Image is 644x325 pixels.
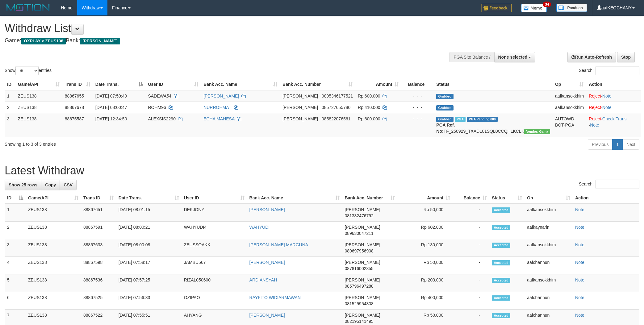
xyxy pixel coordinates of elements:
[525,274,573,292] td: aafkansokkhim
[589,94,601,98] a: Reject
[345,266,373,271] span: Copy 087816002355 to clipboard
[26,274,81,292] td: ZEUS138
[249,260,285,265] a: [PERSON_NAME]
[453,274,489,292] td: -
[602,116,627,121] a: Check Trans
[397,204,453,222] td: Rp 50,000
[498,55,528,60] span: None selected
[5,3,52,12] img: MOTION_logo.png
[95,116,127,121] span: [DATE] 12:34:50
[586,90,641,102] td: ·
[589,105,601,110] a: Reject
[575,260,584,265] a: Note
[26,257,81,274] td: ZEUS138
[586,113,641,137] td: · ·
[81,204,116,222] td: 88867651
[148,105,166,110] span: ROHM96
[345,319,373,324] span: Copy 082195141495 to clipboard
[5,204,26,222] td: 1
[596,180,639,189] input: Search:
[64,182,73,187] span: CSV
[453,222,489,239] td: -
[81,192,116,204] th: Trans ID: activate to sort column ascending
[249,295,301,300] a: RAYFITO WIDIARMAWAN
[116,274,182,292] td: [DATE] 07:57:25
[15,66,39,75] select: Showentries
[622,139,639,150] a: Next
[492,225,510,230] span: Accepted
[41,180,60,190] a: Copy
[556,4,587,12] img: panduan.png
[116,257,182,274] td: [DATE] 07:58:17
[617,52,635,62] a: Stop
[116,192,182,204] th: Date Trans.: activate to sort column ascending
[322,105,350,110] span: Copy 085727655780 to clipboard
[342,192,397,204] th: Bank Acc. Number: activate to sort column ascending
[553,90,586,102] td: aafkansokkhim
[345,242,380,247] span: [PERSON_NAME]
[525,257,573,274] td: aafchannun
[436,117,454,122] span: Grabbed
[5,113,15,137] td: 3
[397,274,453,292] td: Rp 203,000
[602,94,612,98] a: Note
[81,239,116,257] td: 88867633
[26,204,81,222] td: ZEUS138
[345,277,380,282] span: [PERSON_NAME]
[525,222,573,239] td: aafkaynarin
[5,192,26,204] th: ID: activate to sort column descending
[182,274,247,292] td: RIZAL050600
[203,94,239,98] a: [PERSON_NAME]
[182,222,247,239] td: WAHYUDI4
[358,94,380,98] span: Rp 600.000
[553,113,586,137] td: AUTOWD-BOT-PGA
[450,52,494,62] div: PGA Site Balance /
[612,139,623,150] a: 1
[453,239,489,257] td: -
[575,242,584,247] a: Note
[81,274,116,292] td: 88867536
[579,180,639,189] label: Search:
[524,129,550,134] span: Vendor URL: https://trx31.1velocity.biz
[282,116,318,121] span: [PERSON_NAME]
[249,277,277,282] a: ARDIANSYAH
[249,225,270,230] a: WAHYUDI
[26,239,81,257] td: ZEUS138
[81,222,116,239] td: 88867591
[5,90,15,102] td: 1
[596,66,639,75] input: Search:
[436,123,455,134] b: PGA Ref. No:
[203,116,234,121] a: ECHA MAHESA
[322,94,353,98] span: Copy 0895346177521 to clipboard
[602,105,612,110] a: Note
[5,66,52,75] label: Show entries
[404,116,431,122] div: - - -
[148,116,176,121] span: ALEXSIS2290
[588,139,613,150] a: Previous
[5,180,41,190] a: Show 25 rows
[355,79,401,90] th: Amount: activate to sort column ascending
[322,116,350,121] span: Copy 085822076561 to clipboard
[543,2,551,7] span: 34
[397,192,453,204] th: Amount: activate to sort column ascending
[345,213,373,218] span: Copy 081332476792 to clipboard
[65,116,84,121] span: 88675587
[586,102,641,113] td: ·
[397,257,453,274] td: Rp 50,000
[95,94,127,98] span: [DATE] 07:59:49
[492,243,510,248] span: Accepted
[575,313,584,318] a: Note
[26,192,81,204] th: Game/API: activate to sort column ascending
[62,79,93,90] th: Trans ID: activate to sort column ascending
[575,225,584,230] a: Note
[116,239,182,257] td: [DATE] 08:00:08
[434,79,553,90] th: Status
[26,292,81,310] td: ZEUS138
[525,192,573,204] th: Op: activate to sort column ascending
[397,292,453,310] td: Rp 400,000
[345,225,380,230] span: [PERSON_NAME]
[21,38,66,44] span: OXPLAY > ZEUS138
[553,79,586,90] th: Op: activate to sort column ascending
[116,204,182,222] td: [DATE] 08:01:15
[5,257,26,274] td: 4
